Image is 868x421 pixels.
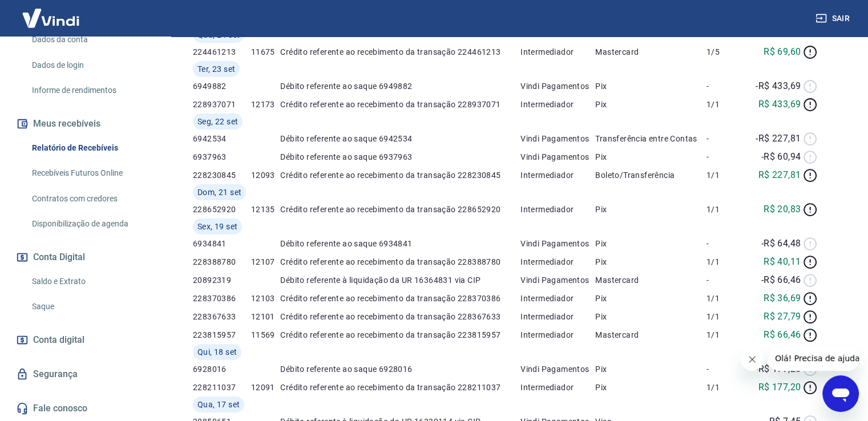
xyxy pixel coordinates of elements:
span: Qui, 18 set [197,346,237,358]
p: Crédito referente ao recebimento da transação 228230845 [280,169,520,181]
span: Conta digital [33,332,84,348]
p: 12103 [251,293,281,304]
p: Débito referente ao saque 6934841 [280,238,520,249]
a: Fale conosco [14,396,157,421]
p: Vindi Pagamentos [520,238,595,249]
p: 1/1 [706,329,744,341]
p: Pix [595,293,706,304]
p: Débito referente ao saque 6937963 [280,151,520,163]
p: Crédito referente ao recebimento da transação 228211037 [280,382,520,393]
p: 223815957 [193,329,251,341]
p: 1/1 [706,204,744,215]
p: Pix [595,99,706,110]
p: 6934841 [193,238,251,249]
p: 6937963 [193,151,251,163]
p: Vindi Pagamentos [520,274,595,286]
p: Intermediador [520,311,595,322]
p: 228937071 [193,99,251,110]
p: - [706,133,744,144]
span: Olá! Precisa de ajuda? [7,8,96,17]
p: R$ 27,79 [764,310,801,323]
p: Crédito referente ao recebimento da transação 228367633 [280,311,520,322]
p: Intermediador [520,256,595,268]
p: Mastercard [595,329,706,341]
p: -R$ 64,48 [761,237,801,250]
span: Seg, 22 set [197,116,238,127]
p: R$ 66,46 [764,328,801,342]
p: R$ 69,60 [764,45,801,59]
span: Qua, 17 set [197,399,240,410]
p: - [706,363,744,375]
p: Crédito referente ao recebimento da transação 228937071 [280,99,520,110]
p: R$ 177,20 [758,380,801,394]
p: Intermediador [520,293,595,304]
iframe: Botão para abrir a janela de mensagens [822,375,859,412]
p: Vindi Pagamentos [520,133,595,144]
span: Sex, 19 set [197,221,237,232]
p: -R$ 433,69 [756,79,801,93]
p: Crédito referente ao recebimento da transação 228652920 [280,204,520,215]
button: Meus recebíveis [14,111,157,136]
p: 6949882 [193,80,251,92]
p: 11569 [251,329,281,341]
a: Dados da conta [27,28,157,51]
p: Débito referente ao saque 6949882 [280,80,520,92]
p: Pix [595,204,706,215]
p: 1/5 [706,46,744,58]
p: - [706,274,744,286]
p: Pix [595,311,706,322]
p: 12101 [251,311,281,322]
p: Pix [595,256,706,268]
p: R$ 40,11 [764,255,801,269]
a: Conta digital [14,327,157,353]
p: Mastercard [595,46,706,58]
p: 6942534 [193,133,251,144]
p: R$ 227,81 [758,168,801,182]
p: 1/1 [706,169,744,181]
p: Intermediador [520,382,595,393]
p: Pix [595,151,706,163]
p: Transferência entre Contas [595,133,706,144]
p: 1/1 [706,311,744,322]
p: Pix [595,238,706,249]
p: Débito referente à liquidação da UR 16364831 via CIP [280,274,520,286]
img: Vindi [14,1,88,35]
p: 228230845 [193,169,251,181]
p: 1/1 [706,293,744,304]
p: Pix [595,80,706,92]
iframe: Mensagem da empresa [768,346,859,371]
a: Relatório de Recebíveis [27,136,157,160]
p: Vindi Pagamentos [520,363,595,375]
iframe: Fechar mensagem [741,348,764,371]
p: 12173 [251,99,281,110]
p: Intermediador [520,329,595,341]
p: Débito referente ao saque 6942534 [280,133,520,144]
p: Crédito referente ao recebimento da transação 228388780 [280,256,520,268]
p: 12107 [251,256,281,268]
p: R$ 433,69 [758,98,801,111]
p: 20892319 [193,274,251,286]
p: 228370386 [193,293,251,304]
p: Débito referente ao saque 6928016 [280,363,520,375]
a: Disponibilização de agenda [27,212,157,236]
p: -R$ 227,81 [756,132,801,145]
p: -R$ 66,46 [761,273,801,287]
p: Vindi Pagamentos [520,151,595,163]
p: 228367633 [193,311,251,322]
p: Boleto/Transferência [595,169,706,181]
a: Segurança [14,362,157,387]
button: Sair [813,8,854,29]
p: Crédito referente ao recebimento da transação 224461213 [280,46,520,58]
p: 228388780 [193,256,251,268]
p: Intermediador [520,204,595,215]
a: Saque [27,295,157,318]
p: 6928016 [193,363,251,375]
p: 1/1 [706,256,744,268]
p: Intermediador [520,46,595,58]
p: - [706,238,744,249]
p: R$ 36,69 [764,292,801,305]
p: 12135 [251,204,281,215]
button: Conta Digital [14,245,157,270]
p: Mastercard [595,274,706,286]
p: Pix [595,363,706,375]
